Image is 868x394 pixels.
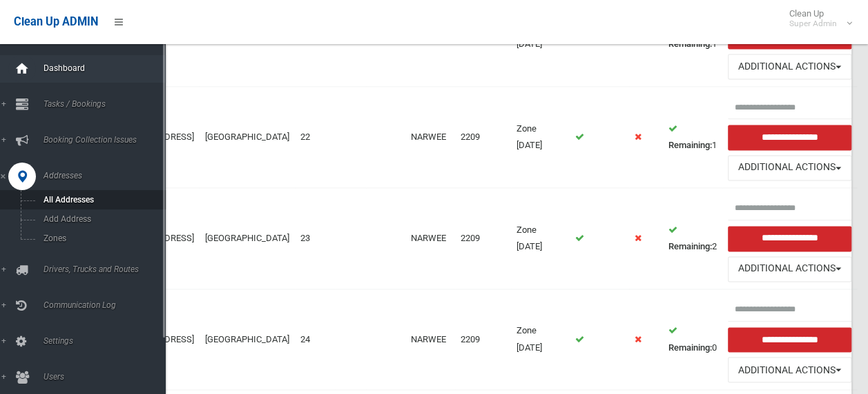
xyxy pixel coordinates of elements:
span: Zones [39,234,164,243]
td: 2209 [455,289,511,390]
small: Super Admin [789,19,837,29]
td: 2 [663,187,722,289]
span: Addresses [39,171,176,180]
td: NARWEE [405,289,454,390]
span: Clean Up [782,8,851,29]
button: Additional Actions [728,54,851,79]
td: [GEOGRAPHIC_DATA] [200,187,295,289]
td: 23 [295,187,335,289]
strong: Remaining: [668,342,712,352]
span: Add Address [39,214,164,224]
span: Dashboard [39,63,176,73]
td: 2209 [455,187,511,289]
td: Zone [DATE] [511,87,570,188]
td: [GEOGRAPHIC_DATA] [200,87,295,188]
span: Communication Log [39,300,176,310]
span: All Addresses [39,195,164,205]
span: Booking Collection Issues [39,135,176,145]
strong: Remaining: [668,140,712,150]
span: Drivers, Trucks and Routes [39,265,176,274]
button: Additional Actions [728,155,851,180]
td: 24 [295,289,335,390]
td: Zone [DATE] [511,187,570,289]
td: NARWEE [405,187,454,289]
span: Users [39,372,176,382]
td: NARWEE [405,87,454,188]
button: Additional Actions [728,357,851,382]
span: Tasks / Bookings [39,99,176,109]
strong: Remaining: [668,241,712,251]
td: 1 [663,87,722,188]
td: 22 [295,87,335,188]
td: Zone [DATE] [511,289,570,390]
td: 0 [663,289,722,390]
span: Clean Up ADMIN [14,15,98,28]
td: 2209 [455,87,511,188]
span: Settings [39,336,176,346]
button: Additional Actions [728,256,851,282]
td: [GEOGRAPHIC_DATA] [200,289,295,390]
